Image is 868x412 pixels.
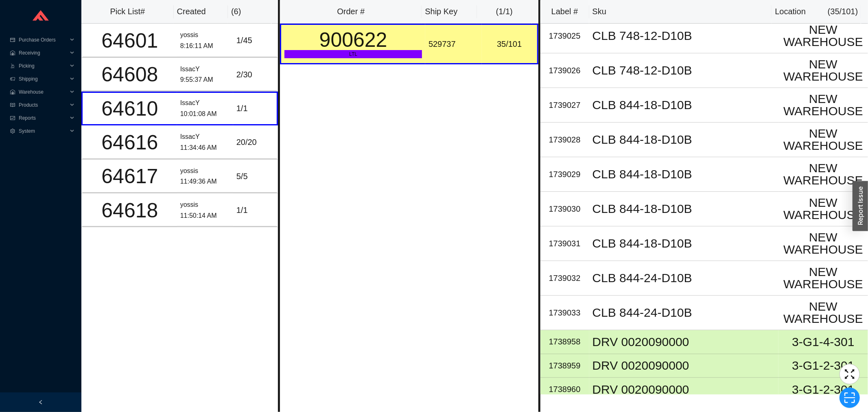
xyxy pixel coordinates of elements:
div: NEW WAREHOUSE [782,231,865,256]
span: fund [10,116,15,121]
div: 1 / 45 [236,34,273,47]
div: NEW WAREHOUSE [782,93,865,117]
div: CLB 844-24-D10B [593,272,775,284]
div: 1739029 [544,168,586,181]
div: 1739028 [544,133,586,147]
div: 64617 [86,166,174,186]
span: Reports [19,112,68,125]
div: 1739026 [544,64,586,77]
button: fullscreen [840,364,860,384]
div: 1 / 1 [236,102,273,115]
div: 64616 [86,132,174,153]
span: Picking [19,59,68,72]
div: CLB 748-12-D10B [593,30,775,42]
span: fullscreen [840,368,859,380]
div: 3-G1-2-301 [782,359,865,372]
div: 64608 [86,64,174,85]
div: NEW WAREHOUSE [782,266,865,290]
div: NEW WAREHOUSE [782,162,865,186]
div: 3-G1-2-301 [782,384,865,396]
div: 11:50:14 AM [180,210,230,221]
div: LTL [284,50,422,58]
button: scan [840,388,860,408]
div: yossis [180,30,230,41]
div: 64610 [86,99,174,119]
div: DRV 0020090000 [593,336,775,348]
span: Products [19,99,68,112]
span: setting [10,129,15,134]
div: 9:55:37 AM [180,75,230,85]
div: Location [775,5,806,18]
div: yossis [180,199,230,210]
div: CLB 748-12-D10B [593,64,775,77]
div: 1739032 [544,272,586,285]
div: 1 / 1 [236,204,273,217]
div: 20 / 20 [236,136,273,149]
div: DRV 0020090000 [593,384,775,396]
div: 3-G1-4-301 [782,336,865,348]
div: 1739030 [544,202,586,216]
div: 11:34:46 AM [180,142,230,153]
span: credit-card [10,37,15,42]
span: Shipping [19,72,68,85]
span: Warehouse [19,85,68,99]
div: IssacY [180,131,230,142]
div: 1739033 [544,306,586,320]
div: NEW WAREHOUSE [782,127,865,152]
div: 900622 [284,30,422,50]
div: 1738958 [544,335,586,348]
div: NEW WAREHOUSE [782,58,865,83]
div: 1738960 [544,383,586,396]
div: 1739031 [544,237,586,250]
span: read [10,103,15,107]
div: CLB 844-18-D10B [593,203,775,215]
div: CLB 844-24-D10B [593,307,775,319]
div: 64601 [86,31,174,51]
div: 10:01:08 AM [180,109,230,120]
div: CLB 844-18-D10B [593,99,775,111]
div: ( 1 / 1 ) [480,5,529,18]
span: Receiving [19,46,68,59]
div: IssacY [180,98,230,109]
div: DRV 0020090000 [593,359,775,372]
div: 1739025 [544,29,586,43]
div: 64618 [86,200,174,221]
span: System [19,125,68,138]
span: Purchase Orders [19,33,68,46]
div: 529737 [429,37,479,51]
span: scan [840,392,859,404]
div: yossis [180,166,230,177]
div: IssacY [180,64,230,75]
div: NEW WAREHOUSE [782,24,865,48]
div: CLB 844-18-D10B [593,237,775,250]
div: 1739027 [544,99,586,112]
div: ( 35 / 101 ) [828,5,858,18]
div: 5 / 5 [236,170,273,183]
span: left [38,400,43,405]
div: NEW WAREHOUSE [782,197,865,221]
div: NEW WAREHOUSE [782,300,865,325]
div: 11:49:36 AM [180,176,230,187]
div: ( 6 ) [231,5,268,18]
div: CLB 844-18-D10B [593,134,775,146]
div: CLB 844-18-D10B [593,168,775,180]
div: 8:16:11 AM [180,41,230,52]
div: 1738959 [544,359,586,373]
div: 35 / 101 [485,37,534,51]
div: 2 / 30 [236,68,273,81]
